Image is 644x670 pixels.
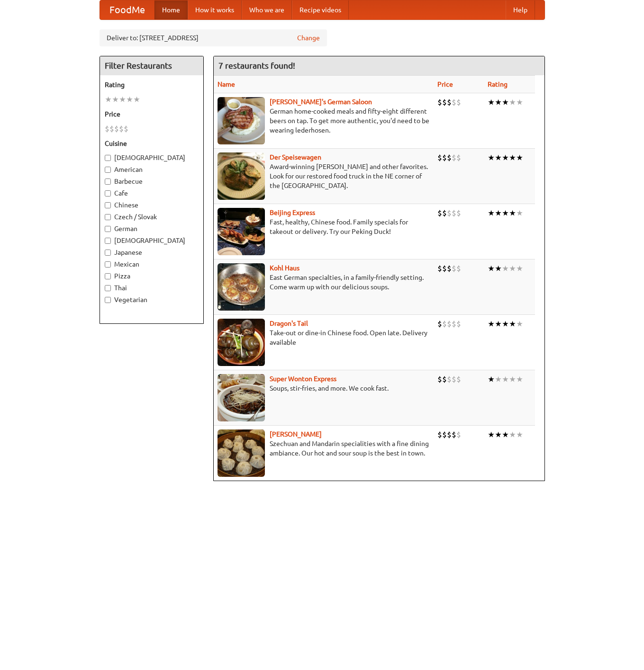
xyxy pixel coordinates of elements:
[105,179,111,185] input: Barbecue
[270,98,372,106] a: [PERSON_NAME]'s German Saloon
[270,375,336,383] a: Super Wonton Express
[437,80,453,88] a: Price
[218,273,430,292] p: East German specialties, in a family-friendly setting. Come warm up with our delicious soups.
[218,439,430,458] p: Szechuan and Mandarin specialities with a fine dining ambiance. Our hot and sour soup is the best...
[509,263,516,274] li: ★
[105,212,199,222] label: Czech / Slovak
[105,177,199,186] label: Barbecue
[516,152,523,163] li: ★
[154,0,188,19] a: Home
[488,97,495,107] li: ★
[447,374,452,384] li: $
[292,0,349,19] a: Recipe videos
[105,248,199,257] label: Japanese
[114,124,119,134] li: $
[437,374,442,384] li: $
[495,429,502,440] li: ★
[297,33,320,43] a: Change
[105,226,111,232] input: German
[133,94,140,105] li: ★
[105,259,199,269] label: Mexican
[509,319,516,329] li: ★
[456,319,461,329] li: $
[218,61,295,70] ng-pluralize: 7 restaurants found!
[456,429,461,440] li: $
[442,263,447,274] li: $
[452,319,456,329] li: $
[270,209,315,216] a: Beijing Express
[105,190,111,197] input: Cafe
[502,208,509,218] li: ★
[119,94,126,105] li: ★
[437,97,442,107] li: $
[442,429,447,440] li: $
[509,97,516,107] li: ★
[105,109,199,119] h5: Price
[488,208,495,218] li: ★
[502,263,509,274] li: ★
[270,430,322,438] a: [PERSON_NAME]
[270,153,321,161] a: Der Speisewagen
[452,374,456,384] li: $
[456,263,461,274] li: $
[456,208,461,218] li: $
[488,319,495,329] li: ★
[218,429,265,477] img: shandong.jpg
[502,152,509,163] li: ★
[495,374,502,384] li: ★
[502,97,509,107] li: ★
[105,200,199,210] label: Chinese
[506,0,535,19] a: Help
[100,56,203,75] h4: Filter Restaurants
[100,29,327,46] div: Deliver to: [STREET_ADDRESS]
[437,319,442,329] li: $
[442,374,447,384] li: $
[124,124,128,134] li: $
[100,0,154,19] a: FoodMe
[509,374,516,384] li: ★
[516,374,523,384] li: ★
[452,429,456,440] li: $
[456,97,461,107] li: $
[442,152,447,163] li: $
[109,124,114,134] li: $
[105,80,199,89] h5: Rating
[516,263,523,274] li: ★
[452,152,456,163] li: $
[105,202,111,208] input: Chinese
[105,238,111,244] input: [DEMOGRAPHIC_DATA]
[105,214,111,220] input: Czech / Slovak
[218,328,430,347] p: Take-out or dine-in Chinese food. Open late. Delivery available
[218,97,265,144] img: esthers.jpg
[488,152,495,163] li: ★
[447,152,452,163] li: $
[502,429,509,440] li: ★
[516,429,523,440] li: ★
[105,94,112,105] li: ★
[447,263,452,274] li: $
[112,94,119,105] li: ★
[452,263,456,274] li: $
[218,162,430,190] p: Award-winning [PERSON_NAME] and other favorites. Look for our restored food truck in the NE corne...
[105,295,199,304] label: Vegetarian
[105,155,111,161] input: [DEMOGRAPHIC_DATA]
[105,273,111,279] input: Pizza
[452,208,456,218] li: $
[218,80,235,88] a: Name
[456,374,461,384] li: $
[218,152,265,200] img: speisewagen.jpg
[270,320,308,327] a: Dragon's Tail
[119,124,124,134] li: $
[218,208,265,255] img: beijing.jpg
[516,319,523,329] li: ★
[442,208,447,218] li: $
[218,319,265,366] img: dragon.jpg
[488,80,508,88] a: Rating
[488,374,495,384] li: ★
[105,283,199,293] label: Thai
